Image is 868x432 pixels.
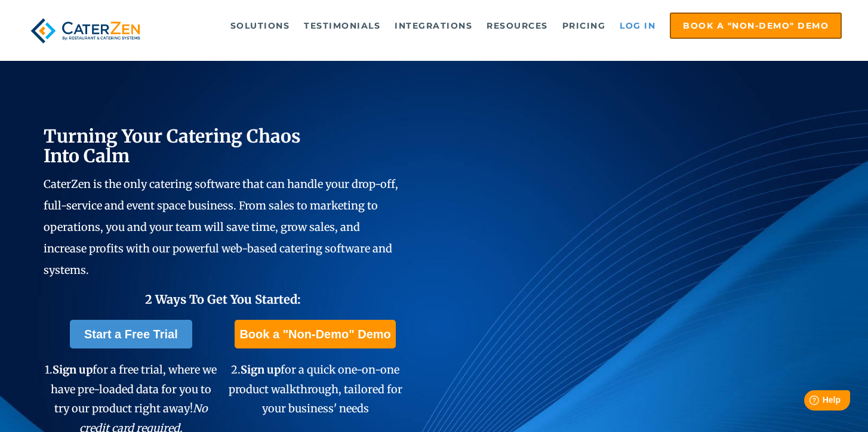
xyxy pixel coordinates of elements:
a: Resources [481,14,554,38]
span: Turning Your Catering Chaos Into Calm [44,125,301,167]
span: 2 Ways To Get You Started: [145,292,301,307]
span: CaterZen is the only catering software that can handle your drop-off, full-service and event spac... [44,177,398,277]
a: Log in [614,14,661,38]
span: 2. for a quick one-on-one product walkthrough, tailored for your business' needs [229,363,402,415]
a: Book a "Non-Demo" Demo [670,13,842,39]
a: Start a Free Trial [70,320,192,348]
span: Sign up [53,363,93,377]
div: Navigation Menu [165,13,842,39]
a: Integrations [389,14,478,38]
a: Pricing [556,14,612,38]
a: Testimonials [298,14,386,38]
span: Sign up [241,363,281,377]
iframe: Help widget launcher [762,385,855,419]
a: Book a "Non-Demo" Demo [235,320,395,348]
img: caterzen [26,13,145,49]
a: Solutions [224,14,296,38]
